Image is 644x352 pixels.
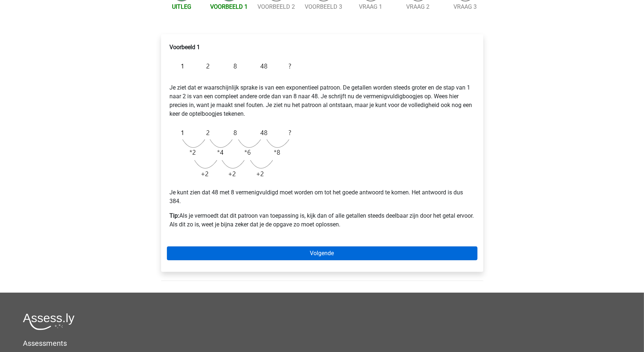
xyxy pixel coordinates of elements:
[170,44,200,51] b: Voorbeeld 1
[170,212,180,219] b: Tip:
[170,124,295,182] img: Exponential_Example_1_2.png
[454,3,477,10] a: Vraag 3
[23,339,621,348] h5: Assessments
[172,3,191,10] a: Uitleg
[359,3,383,10] a: Vraag 1
[170,188,475,206] p: Je kunt zien dat 48 met 8 vermenigvuldigd moet worden om tot het goede antwoord te komen. Het ant...
[407,3,430,10] a: Vraag 2
[305,3,342,10] a: Voorbeeld 3
[210,3,248,10] a: Voorbeeld 1
[257,3,295,10] a: Voorbeeld 2
[170,211,475,229] p: Als je vermoedt dat dit patroon van toepassing is, kijk dan of alle getallen steeds deelbaar zijn...
[23,313,75,330] img: Assessly logo
[170,58,295,75] img: Exponential_Example_1.png
[170,75,475,118] p: Je ziet dat er waarschijnlijk sprake is van een exponentieel patroon. De getallen worden steeds g...
[167,246,477,260] a: Volgende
